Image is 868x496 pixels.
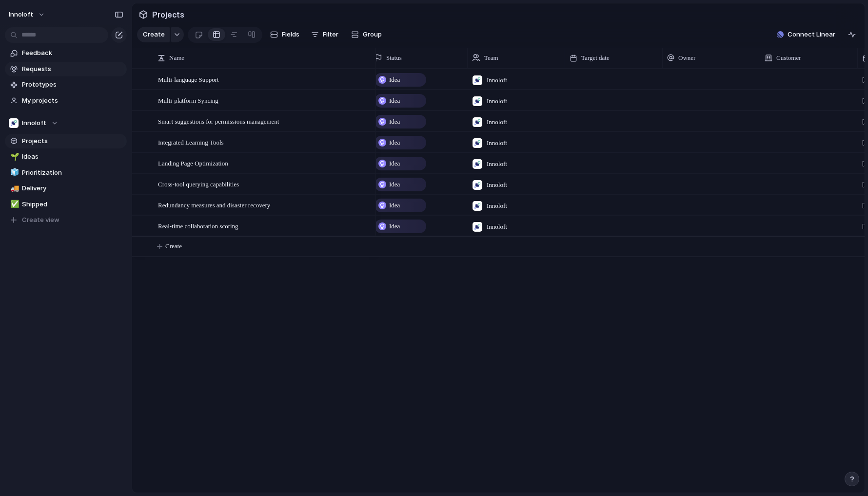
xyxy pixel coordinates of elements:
[487,159,507,169] span: Innoloft
[282,30,299,39] span: Fields
[389,159,400,168] span: Idea
[22,118,46,128] span: Innoloft
[363,30,382,39] span: Group
[5,213,127,227] button: Create view
[487,117,507,127] span: Innoloft
[389,117,400,127] span: Idea
[307,27,342,42] button: Filter
[9,168,19,178] button: 🧊
[487,201,507,211] span: Innoloft
[22,96,123,106] span: My projects
[158,199,270,210] span: Redundancy measures and disaster recovery
[5,46,127,60] a: Feedback
[158,157,228,168] span: Landing Page Optimization
[158,73,219,85] span: Multi-language Support
[5,134,127,148] a: Projects
[678,53,695,63] span: Owner
[169,53,184,63] span: Name
[22,48,123,58] span: Feedback
[158,115,279,127] span: Smart suggestions for permissions management
[487,138,507,148] span: Innoloft
[158,220,238,231] span: Real-time collaboration scoring
[158,136,224,147] span: Integrated Learning Tools
[5,77,127,92] a: Prototypes
[5,181,127,196] a: 🚚Delivery
[5,93,127,108] a: My projects
[773,27,839,42] button: Connect Linear
[22,200,123,209] span: Shipped
[9,152,19,162] button: 🌱
[5,149,127,164] a: 🌱Ideas
[143,30,165,39] span: Create
[22,136,123,146] span: Projects
[5,165,127,180] a: 🧊Prioritization
[487,75,507,85] span: Innoloft
[389,221,400,231] span: Idea
[266,27,303,42] button: Fields
[10,199,17,210] div: ✅
[5,197,127,212] a: ✅Shipped
[150,6,186,23] span: Projects
[346,27,387,42] button: Group
[22,152,123,162] span: Ideas
[5,116,127,130] button: Innoloft
[487,180,507,190] span: Innoloft
[10,167,17,178] div: 🧊
[9,184,19,193] button: 🚚
[389,180,400,189] span: Idea
[389,138,400,147] span: Idea
[389,201,400,210] span: Idea
[389,75,400,85] span: Idea
[22,168,123,178] span: Prioritization
[487,222,507,232] span: Innoloft
[5,62,127,76] a: Requests
[4,7,50,22] button: Innoloft
[487,96,507,106] span: Innoloft
[137,27,170,42] button: Create
[10,151,17,163] div: 🌱
[323,30,338,39] span: Filter
[389,96,400,106] span: Idea
[22,184,123,193] span: Delivery
[22,215,59,225] span: Create view
[165,241,182,251] span: Create
[9,200,19,209] button: ✅
[788,30,835,39] span: Connect Linear
[22,64,123,74] span: Requests
[776,53,801,63] span: Customer
[158,178,239,189] span: Cross-tool querying capabilities
[9,10,33,19] span: Innoloft
[581,53,610,63] span: Target date
[484,53,498,63] span: Team
[386,53,402,63] span: Status
[22,80,123,90] span: Prototypes
[158,94,218,106] span: Multi-platform Syncing
[10,183,17,194] div: 🚚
